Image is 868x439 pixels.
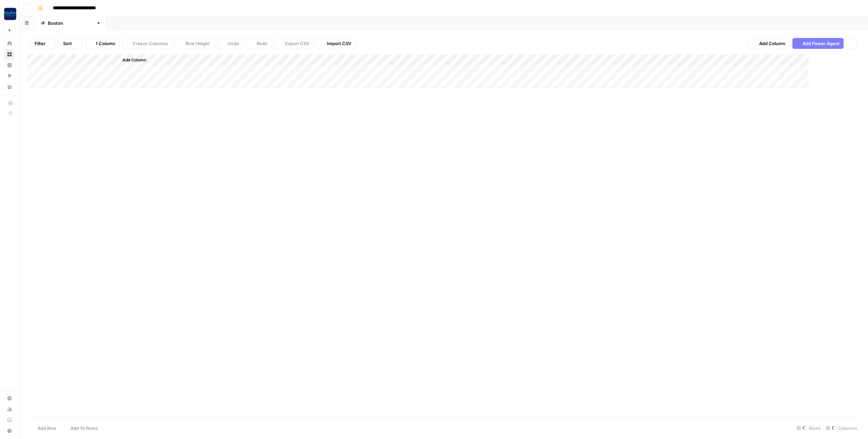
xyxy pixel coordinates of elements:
[85,38,120,49] button: 1 Column
[4,60,15,71] a: Insights
[275,38,314,49] button: Export CSV
[759,40,785,47] span: Add Column
[4,49,15,60] a: Browse
[35,40,45,47] span: Filter
[122,38,172,49] button: Freeze Columns
[4,5,15,22] button: Workspace: Rocket Pilots
[35,16,107,30] a: [GEOGRAPHIC_DATA]
[794,423,823,434] div: Rows
[185,40,210,47] span: Row Height
[823,423,860,434] div: Columns
[175,38,214,49] button: Row Height
[96,40,115,47] span: 1 Column
[71,425,98,432] span: Add 10 Rows
[327,40,351,47] span: Import CSV
[316,38,356,49] button: Import CSV
[48,20,94,26] div: [GEOGRAPHIC_DATA]
[257,40,268,47] span: Redo
[4,415,15,425] a: Learning Hub
[133,40,168,47] span: Freeze Columns
[792,38,844,49] button: Add Power Agent
[60,423,102,434] button: Add 10 Rows
[749,38,790,49] button: Add Column
[285,40,309,47] span: Export CSV
[114,56,149,64] button: Add Column
[27,423,60,434] button: Add Row
[4,81,15,92] a: Your Data
[4,8,16,20] img: Rocket Pilots Logo
[30,38,56,49] button: Filter
[4,38,15,49] a: Home
[4,393,15,404] a: Settings
[59,38,82,49] button: Sort
[228,40,239,47] span: Undo
[246,38,272,49] button: Redo
[122,57,146,63] span: Add Column
[38,425,56,432] span: Add Row
[4,425,15,436] button: Help + Support
[63,40,72,47] span: Sort
[4,404,15,415] a: Usage
[4,71,15,81] a: Opportunities
[803,40,840,47] span: Add Power Agent
[217,38,243,49] button: Undo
